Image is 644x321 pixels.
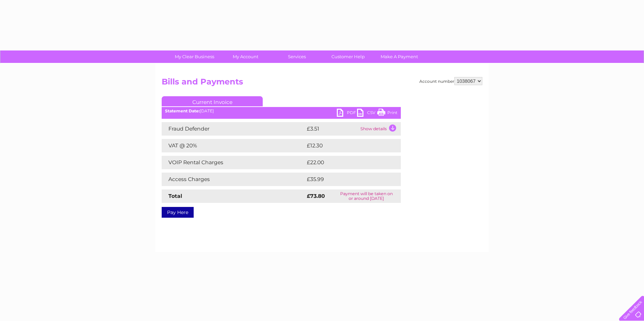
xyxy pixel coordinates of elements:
[307,193,325,199] strong: £73.80
[162,207,194,218] a: Pay Here
[162,156,305,169] td: VOIP Rental Charges
[357,109,377,118] a: CSV
[162,77,482,90] h2: Bills and Payments
[162,139,305,152] td: VAT @ 20%
[372,50,427,63] a: Make A Payment
[332,189,401,203] td: Payment will be taken on or around [DATE]
[305,139,387,152] td: £12.30
[320,50,376,63] a: Customer Help
[337,109,357,118] a: PDF
[162,122,305,136] td: Fraud Defender
[162,173,305,186] td: Access Charges
[305,173,387,186] td: £35.99
[419,77,482,85] div: Account number
[269,50,325,63] a: Services
[165,108,200,113] b: Statement Date:
[168,193,182,199] strong: Total
[162,109,401,113] div: [DATE]
[359,122,401,136] td: Show details
[162,96,263,106] a: Current Invoice
[218,50,273,63] a: My Account
[305,156,387,169] td: £22.00
[377,109,397,118] a: Print
[305,122,359,136] td: £3.51
[167,50,222,63] a: My Clear Business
